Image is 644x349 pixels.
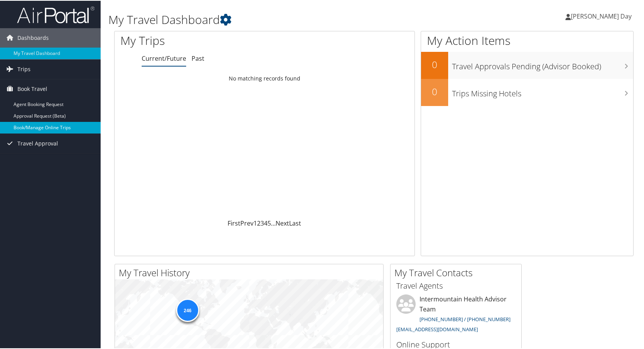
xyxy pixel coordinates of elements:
img: airportal-logo.png [17,5,94,23]
a: 0Trips Missing Hotels [421,78,633,105]
span: Book Travel [17,79,47,98]
span: Dashboards [17,27,49,47]
a: 1 [253,218,257,227]
a: 0Travel Approvals Pending (Advisor Booked) [421,51,633,78]
td: No matching records found [115,71,414,85]
a: Past [192,53,204,62]
h2: My Travel History [119,265,383,279]
a: 4 [264,218,267,227]
h3: Travel Agents [396,280,516,291]
a: 5 [267,218,271,227]
a: First [228,218,240,227]
h1: My Action Items [421,32,633,48]
a: 3 [260,218,264,227]
a: 2 [257,218,260,227]
span: Trips [17,59,31,78]
a: [PHONE_NUMBER] / [PHONE_NUMBER] [420,315,510,322]
h2: My Travel Contacts [394,265,521,279]
h1: My Travel Dashboard [108,11,462,27]
h2: 0 [421,57,448,70]
span: [PERSON_NAME] Day [571,11,632,20]
a: Last [289,218,301,227]
h3: Trips Missing Hotels [452,84,633,98]
span: Travel Approval [17,133,58,152]
h1: My Trips [120,32,284,48]
a: Prev [240,218,253,227]
a: Next [276,218,289,227]
a: [EMAIL_ADDRESS][DOMAIN_NAME] [396,325,478,332]
span: … [271,218,276,227]
a: [PERSON_NAME] Day [565,4,639,27]
li: Intermountain Health Advisor Team [392,294,519,335]
div: 246 [176,298,199,321]
a: Current/Future [142,53,186,62]
h2: 0 [421,84,448,98]
h3: Travel Approvals Pending (Advisor Booked) [452,56,633,71]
